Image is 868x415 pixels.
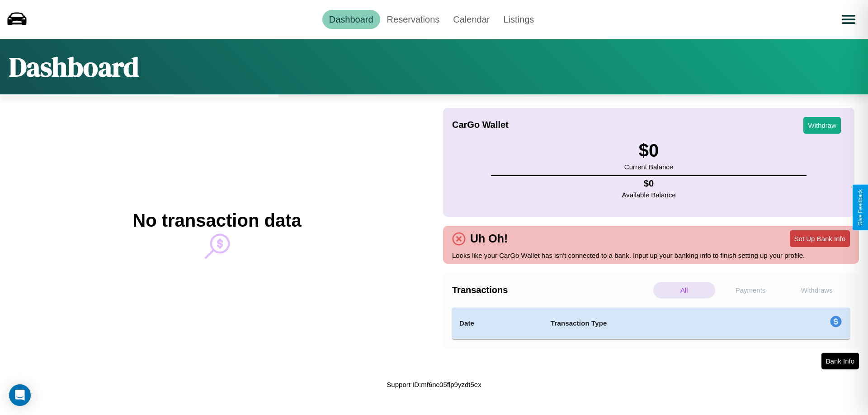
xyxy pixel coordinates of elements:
h4: Uh Oh! [466,232,512,245]
button: Set Up Bank Info [790,230,850,247]
a: Dashboard [322,10,380,29]
h4: Date [459,318,536,329]
p: Available Balance [622,189,676,201]
h2: No transaction data [132,210,301,231]
p: Support ID: mf6nc05flp9yzdt5ex [387,378,481,391]
div: Give Feedback [857,189,863,226]
a: Listings [496,10,541,29]
h4: $ 0 [622,178,676,189]
h1: Dashboard [9,48,139,85]
button: Withdraw [803,117,841,134]
h3: $ 0 [624,140,673,161]
p: Current Balance [624,161,673,173]
div: Open Intercom Messenger [9,384,31,406]
p: Looks like your CarGo Wallet has isn't connected to a bank. Input up your banking info to finish ... [452,249,850,261]
p: All [653,282,715,298]
h4: Transactions [452,285,651,295]
button: Bank Info [821,353,859,369]
table: simple table [452,308,850,339]
button: Open menu [836,7,861,32]
h4: Transaction Type [551,318,756,329]
a: Calendar [446,10,496,29]
a: Reservations [380,10,447,29]
h4: CarGo Wallet [452,120,509,130]
p: Payments [720,282,782,298]
p: Withdraws [786,282,848,298]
